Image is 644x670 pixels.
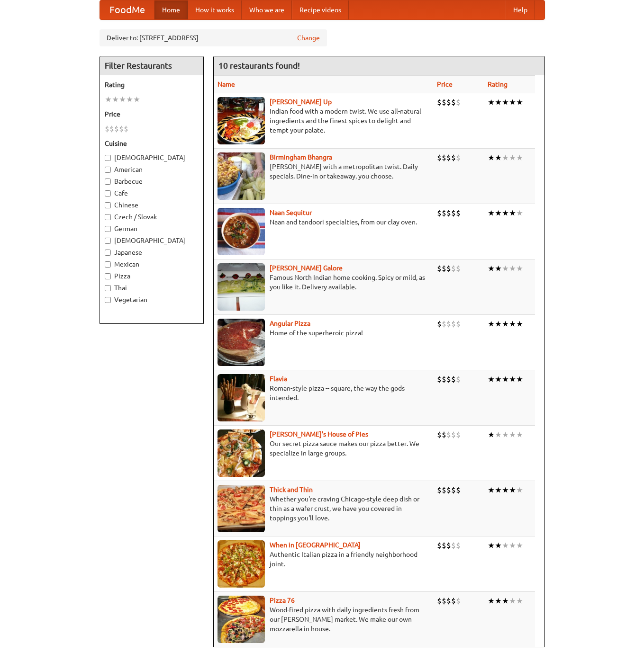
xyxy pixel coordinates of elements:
[270,209,312,216] a: Naan Sequitur
[105,236,199,245] label: [DEMOGRAPHIC_DATA]
[218,605,430,634] p: Wood-fired pizza with daily ingredients fresh from our [PERSON_NAME] market. We make our own mozz...
[292,0,349,19] a: Recipe videos
[446,374,451,384] li: $
[509,596,516,606] li: ★
[105,167,111,173] input: American
[509,319,516,329] li: ★
[488,540,495,551] li: ★
[446,97,451,107] li: $
[218,429,265,477] img: luigis.jpg
[105,124,109,134] li: $
[437,485,442,495] li: $
[270,264,343,272] b: [PERSON_NAME] Galore
[456,263,461,274] li: $
[218,208,265,255] img: naansequitur.jpg
[270,320,310,327] b: Angular Pizza
[270,486,313,493] a: Thick and Thin
[442,208,446,218] li: $
[188,0,242,19] a: How it works
[446,319,451,329] li: $
[218,217,430,227] p: Naan and tandoori specialties, from our clay oven.
[437,97,442,107] li: $
[105,165,199,174] label: American
[451,97,456,107] li: $
[495,485,502,495] li: ★
[502,374,509,384] li: ★
[105,200,199,210] label: Chinese
[516,319,523,329] li: ★
[442,152,446,163] li: $
[451,596,456,606] li: $
[437,596,442,606] li: $
[456,485,461,495] li: $
[105,94,112,105] li: ★
[451,208,456,218] li: $
[105,238,111,244] input: [DEMOGRAPHIC_DATA]
[446,596,451,606] li: $
[105,188,199,198] label: Cafe
[509,263,516,274] li: ★
[495,97,502,107] li: ★
[446,429,451,440] li: $
[506,0,535,19] a: Help
[509,540,516,551] li: ★
[509,152,516,163] li: ★
[100,56,203,75] h4: Filter Restaurants
[297,33,320,43] a: Change
[488,80,508,88] a: Rating
[456,429,461,440] li: $
[119,124,124,134] li: $
[105,224,199,233] label: German
[270,597,295,604] a: Pizza 76
[456,208,461,218] li: $
[105,261,111,268] input: Mexican
[488,152,495,163] li: ★
[502,152,509,163] li: ★
[446,208,451,218] li: $
[488,263,495,274] li: ★
[218,273,430,292] p: Famous North Indian home cooking. Spicy or mild, as you like it. Delivery available.
[270,153,332,161] b: Birmingham Bhangra
[218,596,265,643] img: pizza76.jpg
[451,374,456,384] li: $
[495,319,502,329] li: ★
[495,374,502,384] li: ★
[509,485,516,495] li: ★
[270,98,332,106] b: [PERSON_NAME] Up
[442,596,446,606] li: $
[270,541,361,549] a: When in [GEOGRAPHIC_DATA]
[516,97,523,107] li: ★
[488,97,495,107] li: ★
[126,94,133,105] li: ★
[502,319,509,329] li: ★
[509,208,516,218] li: ★
[105,80,199,89] h5: Rating
[105,177,199,186] label: Barbecue
[100,29,327,46] div: Deliver to: [STREET_ADDRESS]
[509,429,516,440] li: ★
[488,429,495,440] li: ★
[442,319,446,329] li: $
[218,485,265,532] img: thick.jpg
[105,250,111,256] input: Japanese
[105,212,199,222] label: Czech / Slovak
[105,259,199,269] label: Mexican
[105,248,199,257] label: Japanese
[437,263,442,274] li: $
[270,430,368,438] a: [PERSON_NAME]'s House of Pies
[451,429,456,440] li: $
[495,263,502,274] li: ★
[218,384,430,402] p: Roman-style pizza -- square, the way the gods intended.
[133,94,140,105] li: ★
[446,540,451,551] li: $
[516,429,523,440] li: ★
[516,374,523,384] li: ★
[495,429,502,440] li: ★
[488,319,495,329] li: ★
[437,429,442,440] li: $
[105,297,111,303] input: Vegetarian
[446,263,451,274] li: $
